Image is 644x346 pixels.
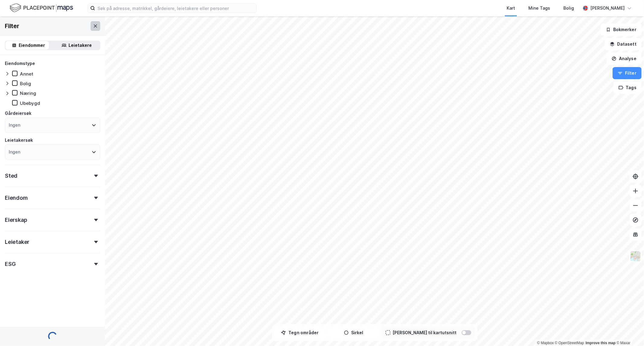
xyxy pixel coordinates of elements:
div: [PERSON_NAME] [590,5,625,12]
button: Analyse [607,53,642,65]
button: Tegn områder [274,327,326,339]
a: OpenStreetMap [555,341,584,345]
button: Filter [613,67,642,79]
button: Tags [614,82,642,94]
button: Datasett [605,38,642,50]
img: spinner.a6d8c91a73a9ac5275cf975e30b51cfb.svg [48,331,57,341]
div: Mine Tags [528,5,550,12]
button: Sirkel [328,327,380,339]
div: Gårdeiersøk [5,110,31,117]
div: Leietaker [5,238,29,246]
div: Filter [5,21,19,31]
button: Bokmerker [601,24,642,36]
div: Bolig [20,81,31,86]
iframe: Chat Widget [614,317,644,346]
div: Ubebygd [20,100,40,106]
input: Søk på adresse, matrikkel, gårdeiere, leietakere eller personer [95,4,256,13]
div: ESG [5,260,15,268]
div: [PERSON_NAME] til kartutsnitt [393,329,457,336]
div: Eiendom [5,194,28,202]
img: Z [630,251,641,262]
div: Eiendomstype [5,60,35,67]
a: Improve this map [586,341,616,345]
div: Kontrollprogram for chat [614,317,644,346]
div: Ingen [9,148,20,156]
div: Ingen [9,121,20,129]
div: Leietakersøk [5,137,33,144]
a: Mapbox [537,341,554,345]
div: Bolig [563,5,574,12]
img: logo.f888ab2527a4732fd821a326f86c7f29.svg [10,3,73,13]
div: Kart [507,5,515,12]
div: Sted [5,172,18,179]
div: Eierskap [5,216,27,224]
div: Eiendommer [19,42,45,49]
div: Leietakere [69,42,92,49]
div: Næring [20,90,36,96]
div: Annet [20,71,33,77]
